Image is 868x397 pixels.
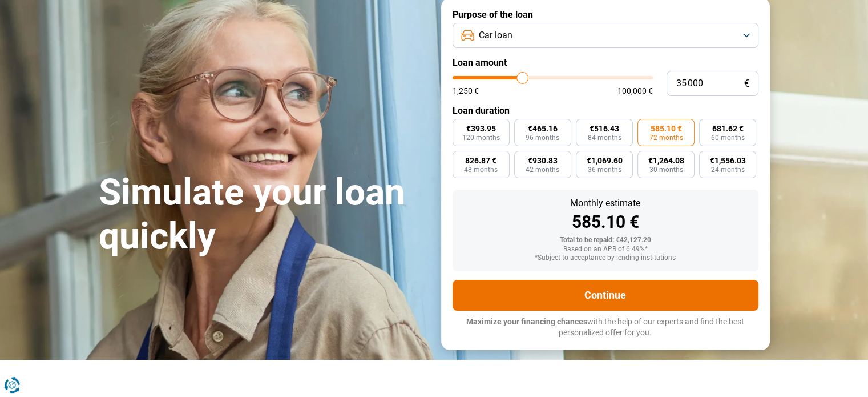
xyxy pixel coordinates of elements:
[563,245,648,253] font: Based on an APR of 6.49%*
[587,166,621,174] font: 36 months
[465,156,496,165] font: 826.87 €
[651,124,682,133] font: 585.10 €
[617,86,653,95] font: 100,000 €
[528,124,558,133] font: €465.16
[464,166,498,174] font: 48 months
[466,317,587,326] font: Maximize your financing chances
[559,317,744,338] font: with the help of our experts and find the best personalized offer for you.
[526,134,559,142] font: 96 months
[526,166,559,174] font: 42 months
[649,134,683,142] font: 72 months
[462,134,500,142] font: 120 months
[453,23,758,48] button: Car loan
[649,166,683,174] font: 30 months
[560,236,651,244] font: Total to be repaid: €42,127.20
[570,198,640,208] font: Monthly estimate
[712,124,744,133] font: 681.62 €
[584,289,626,301] font: Continue
[590,124,619,133] font: €516.43
[466,124,496,133] font: €393.95
[453,57,507,68] font: Loan amount
[535,254,676,262] font: *Subject to acceptance by lending institutions
[710,156,746,165] font: €1,556.03
[479,30,512,41] font: Car loan
[648,156,684,165] font: €1,264.08
[711,134,745,142] font: 60 months
[711,166,745,174] font: 24 months
[572,212,639,232] font: 585.10 €
[586,156,622,165] font: €1,069.60
[99,171,405,258] font: Simulate your loan quickly
[744,78,749,89] font: €
[453,9,533,20] font: Purpose of the loan
[587,134,621,142] font: 84 months
[453,105,510,116] font: Loan duration
[453,280,758,311] button: Continue
[453,86,479,95] font: 1,250 €
[528,156,558,165] font: €930.83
